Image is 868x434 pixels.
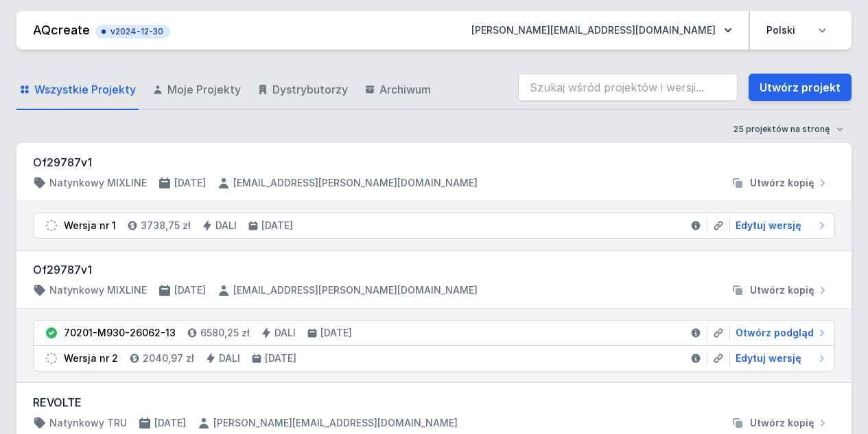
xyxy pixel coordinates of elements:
a: Edytuj wersję [730,219,829,232]
h4: [DATE] [174,283,206,297]
h4: 6580,25 zł [200,326,250,340]
input: Szukaj wśród projektów i wersji... [518,74,738,101]
span: Archiwum [379,81,431,98]
div: Wersja nr 1 [64,219,116,232]
h4: 3738,75 zł [141,219,191,232]
span: Utwórz kopię [750,176,814,190]
span: Moje Projekty [167,81,241,98]
button: [PERSON_NAME][EMAIL_ADDRESS][DOMAIN_NAME] [460,18,743,43]
button: Utwórz kopię [725,416,835,430]
button: Utwórz kopię [725,283,835,297]
button: v2024-12-30 [95,22,170,39]
a: Archiwum [362,70,434,110]
a: Wszystkie Projekty [16,70,139,110]
span: Utwórz kopię [750,283,814,297]
h4: [DATE] [265,351,296,365]
div: 70201-M930-26062-13 [64,326,176,340]
h4: [DATE] [174,176,206,190]
h4: [EMAIL_ADDRESS][PERSON_NAME][DOMAIN_NAME] [233,176,478,190]
h4: [DATE] [320,326,352,340]
h4: Natynkowy MIXLINE [49,283,147,297]
h4: DALI [215,219,237,232]
h4: 2040,97 zł [143,351,194,365]
img: draft.svg [45,351,58,365]
h4: [DATE] [261,219,293,232]
span: Utwórz kopię [750,416,814,430]
h4: DALI [219,351,240,365]
a: Otwórz podgląd [730,326,829,340]
a: Edytuj wersję [730,351,829,365]
span: Edytuj wersję [736,351,801,365]
span: v2024-12-30 [102,26,163,37]
h4: [DATE] [154,416,186,430]
select: Wybierz język [758,18,835,43]
span: Dystrybutorzy [272,81,348,98]
span: Wszystkie Projekty [34,81,136,98]
span: Edytuj wersję [736,219,801,232]
button: Utwórz kopię [725,176,835,190]
a: AQcreate [33,23,90,37]
h3: Of29787v1 [33,154,835,171]
a: Dystrybutorzy [255,70,351,110]
img: draft.svg [45,219,58,232]
h4: Natynkowy MIXLINE [49,176,147,190]
a: Utwórz projekt [749,74,852,101]
h4: [PERSON_NAME][EMAIL_ADDRESS][DOMAIN_NAME] [213,416,458,430]
h4: Natynkowy TRU [49,416,127,430]
div: Wersja nr 2 [64,351,118,365]
h4: [EMAIL_ADDRESS][PERSON_NAME][DOMAIN_NAME] [233,283,478,297]
a: Moje Projekty [150,70,244,110]
h3: REVOLTE [33,394,835,411]
h4: DALI [274,326,296,340]
span: Otwórz podgląd [736,326,814,340]
h3: Of29787v1 [33,261,835,278]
